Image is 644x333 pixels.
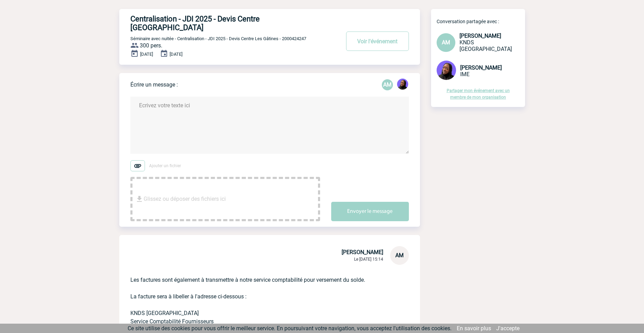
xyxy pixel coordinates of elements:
[460,71,470,78] span: IME
[457,325,491,332] a: En savoir plus
[382,79,393,90] p: AM
[397,79,408,90] img: 131349-0.png
[460,64,502,71] span: [PERSON_NAME]
[130,36,306,41] span: Séminaire avec nuitée - Centralisation - JDI 2025 - Devis Centre Les Gâtines - 2000424247
[382,79,393,90] div: Aurélie MORO
[397,79,408,91] div: Tabaski THIAM
[135,195,144,203] img: file_download.svg
[331,202,409,221] button: Envoyer le message
[144,182,226,216] span: Glissez ou déposer des fichiers ici
[130,15,319,32] h4: Centralisation - JDI 2025 - Devis Centre [GEOGRAPHIC_DATA]
[342,249,383,255] span: [PERSON_NAME]
[437,19,525,24] p: Conversation partagée avec :
[442,39,450,46] span: AM
[447,88,510,100] a: Partager mon événement avec un membre de mon organisation
[140,52,153,57] span: [DATE]
[128,325,452,332] span: Ce site utilise des cookies pour vous offrir le meilleur service. En poursuivant votre navigation...
[170,52,182,57] span: [DATE]
[395,252,404,259] span: AM
[130,81,178,88] p: Écrire un message :
[354,257,383,262] span: Le [DATE] 15:14
[460,39,512,52] span: KNDS [GEOGRAPHIC_DATA]
[149,163,181,168] span: Ajouter un fichier
[496,325,520,332] a: J'accepte
[460,33,501,39] span: [PERSON_NAME]
[437,61,456,80] img: 131349-0.png
[140,42,162,49] span: 300 pers.
[346,31,409,51] button: Voir l'événement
